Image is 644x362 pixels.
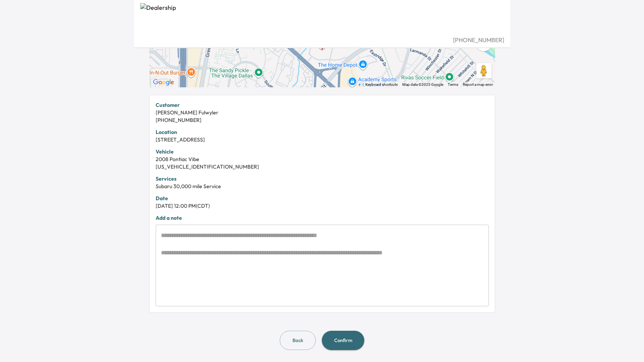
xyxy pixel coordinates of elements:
[156,214,182,221] strong: Add a note
[156,148,174,155] strong: Vehicle
[156,116,489,124] div: [PHONE_NUMBER]
[140,35,504,44] div: [PHONE_NUMBER]
[151,78,176,87] img: Google
[476,63,491,78] button: Drag Pegman onto the map to open Street View
[156,175,176,182] strong: Services
[156,195,168,202] strong: Date
[156,183,489,190] div: Subaru 30,000 mile Service
[140,3,504,35] img: Dealership
[156,136,489,143] div: [STREET_ADDRESS]
[402,82,443,87] span: Map data ©2025 Google
[151,78,176,87] a: Open this area in Google Maps (opens a new window)
[156,202,489,210] div: [DATE] 12:00 PM (CDT)
[156,163,489,170] div: [US_VEHICLE_IDENTIFICATION_NUMBER]
[463,82,493,87] a: Report a map error
[365,82,398,87] button: Keyboard shortcuts
[156,129,177,135] strong: Location
[156,102,180,108] strong: Customer
[322,331,364,350] button: Confirm
[156,155,489,163] div: 2008 Pontiac Vibe
[448,82,458,87] a: Terms (opens in new tab)
[280,331,316,350] button: Back
[156,109,489,116] div: [PERSON_NAME] Fulwyler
